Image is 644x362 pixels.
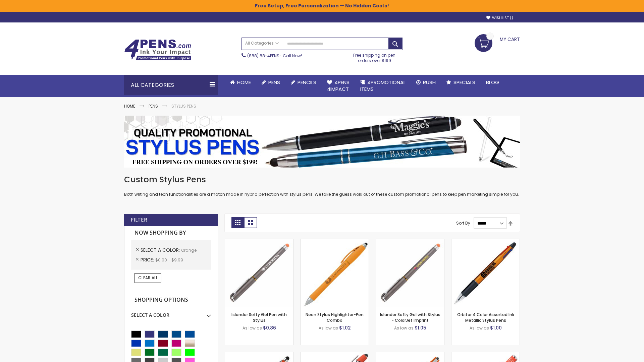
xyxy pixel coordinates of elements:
[181,247,197,253] span: Orange
[124,75,218,95] div: All Categories
[131,216,147,224] strong: Filter
[124,103,135,109] a: Home
[301,239,369,244] a: Neon Stylus Highlighter-Pen Combo-Orange
[231,217,244,228] strong: Grid
[380,312,440,323] a: Islander Softy Gel with Stylus - ColorJet Imprint
[360,79,406,93] span: 4PROMOTIONAL ITEMS
[247,53,279,59] a: (888) 88-4PENS
[124,39,191,61] img: 4Pens Custom Pens and Promotional Products
[138,275,158,281] span: Clear All
[225,75,256,90] a: Home
[457,312,514,323] a: Orbitor 4 Color Assorted Ink Metallic Stylus Pens
[124,174,520,197] div: Both writing and tech functionalities are a match made in hybrid perfection with stylus pens. We ...
[441,75,481,90] a: Specials
[298,79,316,86] span: Pencils
[237,79,251,86] span: Home
[225,239,293,307] img: Islander Softy Gel Pen with Stylus-Orange
[346,50,403,63] div: Free shipping on pen orders over $199
[376,239,444,307] img: Islander Softy Gel with Stylus - ColorJet Imprint-Orange
[256,75,285,90] a: Pens
[411,75,441,90] a: Rush
[135,273,161,283] a: Clear All
[322,75,355,97] a: 4Pens4impact
[171,103,196,109] strong: Stylus Pens
[301,352,369,358] a: 4P-MS8B-Orange
[141,256,155,263] span: Price
[319,325,338,331] span: As low as
[470,325,489,331] span: As low as
[415,324,426,331] span: $1.05
[247,53,302,59] span: - Call Now!
[394,325,414,331] span: As low as
[376,239,444,244] a: Islander Softy Gel with Stylus - ColorJet Imprint-Orange
[263,324,276,331] span: $0.86
[486,15,513,20] a: Wishlist
[451,239,520,244] a: Orbitor 4 Color Assorted Ink Metallic Stylus Pens-Orange
[245,41,279,46] span: All Categories
[231,312,287,323] a: Islander Softy Gel Pen with Stylus
[155,257,183,263] span: $0.00 - $9.99
[376,352,444,358] a: Avendale Velvet Touch Stylus Gel Pen-Orange
[131,226,211,240] strong: Now Shopping by
[451,239,520,307] img: Orbitor 4 Color Assorted Ink Metallic Stylus Pens-Orange
[355,75,411,97] a: 4PROMOTIONALITEMS
[453,79,475,86] span: Specials
[124,116,520,168] img: Stylus Pens
[490,324,502,331] span: $1.00
[486,79,499,86] span: Blog
[149,103,158,109] a: Pens
[131,307,211,318] div: Select A Color
[285,75,322,90] a: Pencils
[339,324,351,331] span: $1.02
[451,352,520,358] a: Marin Softy Pen with Stylus - Laser Engraved-Orange
[423,79,436,86] span: Rush
[131,293,211,307] strong: Shopping Options
[456,220,470,226] label: Sort By
[327,79,350,93] span: 4Pens 4impact
[141,247,181,253] span: Select A Color
[225,239,293,244] a: Islander Softy Gel Pen with Stylus-Orange
[306,312,364,323] a: Neon Stylus Highlighter-Pen Combo
[481,75,504,90] a: Blog
[225,352,293,358] a: Minnelli Softy Pen with Stylus - Laser Engraved-Orange
[301,239,369,307] img: Neon Stylus Highlighter-Pen Combo-Orange
[243,325,262,331] span: As low as
[242,38,282,49] a: All Categories
[268,79,280,86] span: Pens
[124,174,520,185] h1: Custom Stylus Pens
